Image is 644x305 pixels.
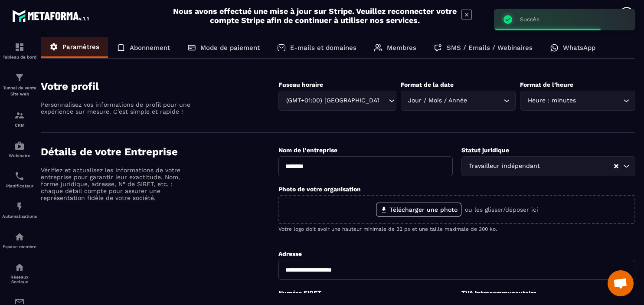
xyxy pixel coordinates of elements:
a: social-networksocial-networkRéseaux Sociaux [2,256,37,291]
p: Personnalisez vos informations de profil pour une expérience sur mesure. C'est simple et rapide ! [41,101,193,115]
span: (GMT+01:00) [GEOGRAPHIC_DATA] [284,96,379,105]
img: formation [14,42,25,52]
p: Réseaux Sociaux [2,275,37,284]
label: Numéro SIRET [278,289,321,296]
a: formationformationTunnel de vente Site web [2,66,37,104]
a: automationsautomationsEspace membre [2,225,37,256]
p: CRM [2,123,37,128]
p: SMS / Emails / Webinaires [447,44,533,52]
a: formationformationCRM [2,104,37,134]
img: scheduler [14,171,25,181]
h2: Nous avons effectué une mise à jour sur Stripe. Veuillez reconnecter votre compte Stripe afin de ... [173,7,457,25]
h4: Votre profil [41,80,278,92]
p: Vérifiez et actualisez les informations de votre entreprise pour garantir leur exactitude. Nom, f... [41,167,193,201]
p: Webinaire [2,153,37,158]
input: Search for option [469,96,502,105]
label: Nom de l'entreprise [278,147,337,154]
img: formation [14,110,25,121]
p: Tunnel de vente Site web [2,85,37,97]
label: Fuseau horaire [278,81,323,88]
p: Mode de paiement [200,44,260,52]
label: Photo de votre organisation [278,186,361,193]
div: Search for option [278,91,396,111]
a: automationsautomationsWebinaire [2,134,37,164]
a: Ouvrir le chat [608,270,634,296]
img: formation [14,72,25,83]
p: Membres [387,44,416,52]
img: automations [14,201,25,212]
p: E-mails et domaines [290,44,356,52]
p: WhatsApp [563,44,595,52]
p: Espace membre [2,244,37,249]
input: Search for option [542,161,613,171]
span: Travailleur indépendant [467,161,542,171]
label: Format de la date [401,81,454,88]
img: automations [14,232,25,242]
p: Tableau de bord [2,55,37,59]
label: Télécharger une photo [376,203,461,216]
input: Search for option [578,96,621,105]
div: Search for option [520,91,635,111]
p: Votre logo doit avoir une hauteur minimale de 32 px et une taille maximale de 300 ko. [278,226,635,232]
input: Search for option [380,96,386,105]
h4: Détails de votre Entreprise [41,146,278,158]
label: Format de l’heure [520,81,573,88]
label: Adresse [278,250,302,257]
p: Abonnement [130,44,170,52]
div: Search for option [461,156,635,176]
p: ou les glisser/déposer ici [465,206,538,213]
button: Clear Selected [614,163,618,170]
span: Jour / Mois / Année [406,96,469,105]
a: schedulerschedulerPlanificateur [2,164,37,195]
a: automationsautomationsAutomatisations [2,195,37,225]
p: Automatisations [2,214,37,219]
p: Planificateur [2,184,37,188]
p: Paramètres [62,43,99,51]
label: Statut juridique [461,147,509,154]
div: Search for option [401,91,516,111]
img: logo [12,8,90,23]
span: Heure : minutes [526,96,578,105]
img: automations [14,141,25,151]
a: formationformationTableau de bord [2,36,37,66]
img: social-network [14,262,25,272]
label: TVA Intracommunautaire [461,289,536,296]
